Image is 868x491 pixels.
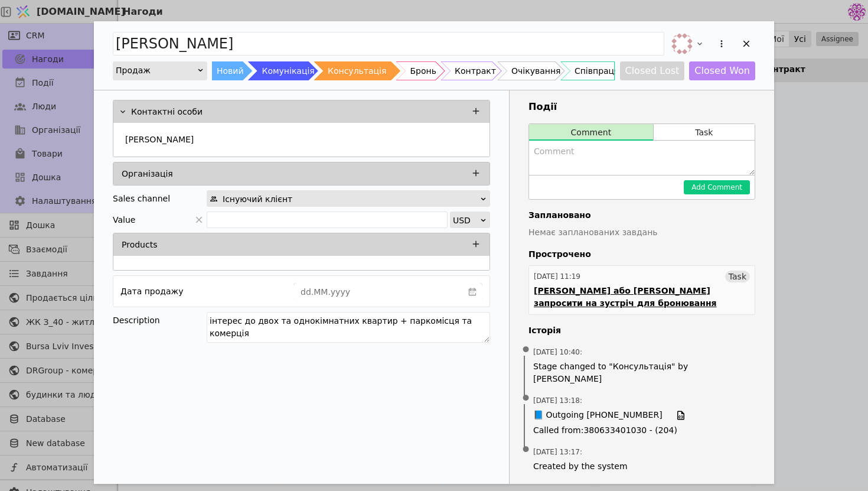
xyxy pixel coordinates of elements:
[671,33,693,54] img: vi
[116,62,197,79] div: Продаж
[533,409,663,422] span: 📘 Outgoing [PHONE_NUMBER]
[94,21,774,484] div: Add Opportunity
[528,226,755,239] p: Немає запланованих завдань
[294,284,463,300] input: dd.MM.yyyy
[533,347,582,357] span: [DATE] 10:40 :
[125,134,194,146] p: [PERSON_NAME]
[410,61,436,80] div: Бронь
[533,424,750,437] span: Called from : 380633401030 - (204)
[210,195,218,203] img: people.svg
[528,248,755,261] h4: Прострочено
[725,271,750,282] div: Task
[620,61,685,80] button: Closed Lost
[520,383,532,414] span: •
[520,435,532,465] span: •
[689,61,755,80] button: Closed Won
[684,180,750,194] button: Add Comment
[529,124,653,141] button: Comment
[575,61,619,80] div: Співпраця
[113,312,207,329] div: Description
[511,61,560,80] div: Очікування
[534,285,750,310] div: [PERSON_NAME] або [PERSON_NAME] запросити на зустріч для бронювання
[528,209,755,222] h4: Заплановано
[113,190,170,207] div: Sales channel
[122,168,173,180] p: Організація
[528,100,755,114] h3: Події
[113,212,135,228] span: Value
[122,239,157,251] p: Products
[533,460,750,473] span: Created by the system
[533,447,582,457] span: [DATE] 13:17 :
[468,288,477,296] svg: calender simple
[131,106,203,118] p: Контактні особи
[120,283,183,300] div: Дата продажу
[654,124,755,141] button: Task
[217,61,244,80] div: Новий
[262,61,314,80] div: Комунікація
[453,212,479,229] div: USD
[528,324,755,337] h4: Історія
[533,395,582,406] span: [DATE] 13:18 :
[520,335,532,365] span: •
[223,191,292,207] span: Існуючий клієнт
[455,61,496,80] div: Контракт
[533,360,750,385] span: Stage changed to "Консультація" by [PERSON_NAME]
[534,271,580,282] div: [DATE] 11:19
[207,312,490,343] textarea: інтерес до двох та однокімнатних квартир + паркомісця та комерція
[328,61,386,80] div: Консультація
